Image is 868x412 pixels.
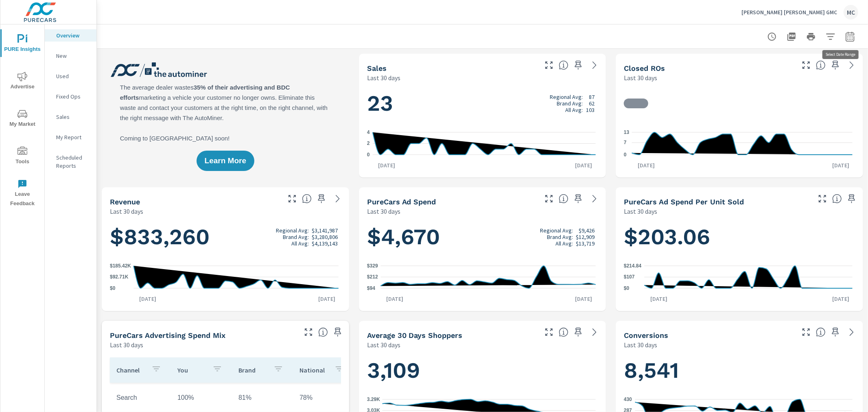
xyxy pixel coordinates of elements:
[3,179,42,208] span: Leave Feedback
[56,153,90,170] p: Scheduled Reports
[624,152,627,158] text: 0
[110,197,140,206] h5: Revenue
[540,227,573,234] p: Regional Avg:
[110,388,171,408] td: Search
[283,234,309,240] p: Brand Avg:
[576,240,595,247] p: $13,719
[559,194,568,204] span: Total cost of media for all PureCars channels for the selected dealership group over the selected...
[56,52,90,60] p: New
[829,59,842,72] span: Save this to your personalized report
[3,72,42,92] span: Advertise
[238,366,267,374] p: Brand
[318,327,328,337] span: This table looks at how you compare to the amount of budget you spend per channel as opposed to y...
[832,194,842,204] span: Average cost of advertising per each vehicle sold at the dealer over the selected date range. The...
[589,100,595,107] p: 62
[572,326,585,339] span: Save this to your personalized report
[624,340,657,350] p: Last 30 days
[171,388,232,408] td: 100%
[367,263,378,269] text: $329
[624,274,635,280] text: $107
[45,50,96,62] div: New
[300,366,328,374] p: National
[367,206,400,216] p: Last 30 days
[56,31,90,39] p: Overview
[110,206,143,216] p: Last 30 days
[302,194,312,204] span: Total sales revenue over the selected date range. [Source: This data is sourced from the dealer’s...
[576,234,595,240] p: $12,909
[313,295,341,303] p: [DATE]
[844,5,858,20] div: MC
[367,64,387,72] h5: Sales
[197,151,254,171] button: Learn More
[632,161,660,169] p: [DATE]
[331,192,344,205] a: See more details in report
[367,285,375,291] text: $94
[826,161,855,169] p: [DATE]
[572,59,585,72] span: Save this to your personalized report
[645,295,673,303] p: [DATE]
[800,59,813,72] button: Make Fullscreen
[547,234,573,240] p: Brand Avg:
[56,72,90,80] p: Used
[565,107,583,113] p: All Avg:
[56,113,90,121] p: Sales
[367,129,370,135] text: 4
[624,197,744,206] h5: PureCars Ad Spend Per Unit Sold
[557,100,583,107] p: Brand Avg:
[367,223,598,251] h1: $4,670
[572,192,585,205] span: Save this to your personalized report
[373,161,401,169] p: [DATE]
[588,192,601,205] a: See more details in report
[110,331,225,340] h5: PureCars Advertising Spend Mix
[624,64,665,72] h5: Closed ROs
[367,340,400,350] p: Last 30 days
[293,388,354,408] td: 78%
[110,223,341,251] h1: $833,260
[741,9,837,16] p: [PERSON_NAME] [PERSON_NAME] GMC
[205,157,246,164] span: Learn More
[588,326,601,339] a: See more details in report
[45,131,96,143] div: My Report
[45,29,96,42] div: Overview
[312,234,338,240] p: $3,280,806
[367,73,400,83] p: Last 30 days
[110,274,129,280] text: $92.71K
[559,60,568,70] span: Number of vehicles sold by the dealership over the selected date range. [Source: This data is sou...
[624,206,657,216] p: Last 30 days
[110,263,131,269] text: $185.42K
[45,70,96,82] div: Used
[624,129,630,135] text: 13
[588,59,601,72] a: See more details in report
[367,141,370,147] text: 2
[331,326,344,339] span: Save this to your personalized report
[177,366,206,374] p: You
[312,227,338,234] p: $3,141,987
[542,326,555,339] button: Make Fullscreen
[380,295,409,303] p: [DATE]
[569,161,598,169] p: [DATE]
[367,197,436,206] h5: PureCars Ad Spend
[45,90,96,103] div: Fixed Ops
[286,192,299,205] button: Make Fullscreen
[624,140,627,145] text: 7
[816,60,826,70] span: Number of Repair Orders Closed by the selected dealership group over the selected time range. [So...
[110,340,143,350] p: Last 30 days
[56,92,90,101] p: Fixed Ops
[542,59,555,72] button: Make Fullscreen
[110,285,116,291] text: $0
[367,357,598,384] h1: 3,109
[367,397,380,402] text: 3.29K
[800,326,813,339] button: Make Fullscreen
[624,223,855,251] h1: $203.06
[803,28,819,45] button: Print Report
[3,147,42,167] span: Tools
[302,326,315,339] button: Make Fullscreen
[829,326,842,339] span: Save this to your personalized report
[315,192,328,205] span: Save this to your personalized report
[45,151,96,172] div: Scheduled Reports
[579,227,595,234] p: $9,426
[45,111,96,123] div: Sales
[116,366,145,374] p: Channel
[542,192,555,205] button: Make Fullscreen
[312,240,338,247] p: $4,139,143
